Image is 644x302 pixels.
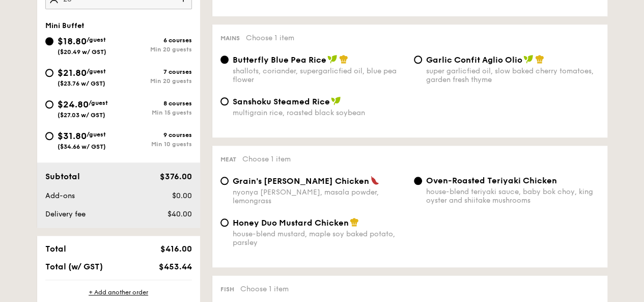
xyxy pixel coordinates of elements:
[119,109,192,116] div: Min 15 guests
[220,177,229,185] input: Grain's [PERSON_NAME] Chickennyonya [PERSON_NAME], masala powder, lemongrass
[45,210,86,218] span: Delivery fee
[58,112,105,119] span: ($27.03 w/ GST)
[233,218,349,228] span: Honey Duo Mustard Chicken
[220,97,229,105] input: Sanshoku Steamed Ricemultigrain rice, roasted black soybean
[45,191,75,200] span: Add-ons
[220,286,234,293] span: Fish
[233,55,326,65] span: Butterfly Blue Pea Rice
[45,100,53,108] input: $24.80/guest($27.03 w/ GST)8 coursesMin 15 guests
[45,262,103,271] span: Total (w/ GST)
[339,54,348,64] img: icon-chef-hat.a58ddaea.svg
[233,108,406,117] div: multigrain rice, roasted black soybean
[167,210,191,218] span: $40.00
[87,36,106,43] span: /guest
[240,285,289,293] span: Choose 1 item
[89,99,108,106] span: /guest
[45,288,192,296] div: + Add another order
[414,56,422,64] input: Garlic Confit Aglio Oliosuper garlicfied oil, slow baked cherry tomatoes, garden fresh thyme
[58,48,106,56] span: ($20.49 w/ GST)
[45,172,80,181] span: Subtotal
[523,54,534,64] img: icon-vegan.f8ff3823.svg
[45,21,85,30] span: Mini Buffet
[58,143,106,150] span: ($34.66 w/ GST)
[426,55,522,65] span: Garlic Confit Aglio Olio
[233,230,406,247] div: house-blend mustard, maple soy baked potato, parsley
[45,132,53,140] input: $31.80/guest($34.66 w/ GST)9 coursesMin 10 guests
[331,96,341,105] img: icon-vegan.f8ff3823.svg
[119,131,192,139] div: 9 courses
[535,54,544,64] img: icon-chef-hat.a58ddaea.svg
[45,69,53,77] input: $21.80/guest($23.76 w/ GST)7 coursesMin 20 guests
[119,46,192,53] div: Min 20 guests
[58,80,105,87] span: ($23.76 w/ GST)
[370,176,379,185] img: icon-spicy.37a8142b.svg
[58,36,87,47] span: $18.80
[246,34,294,42] span: Choose 1 item
[119,141,192,148] div: Min 10 guests
[172,191,191,200] span: $0.00
[45,37,53,45] input: $18.80/guest($20.49 w/ GST)6 coursesMin 20 guests
[233,67,406,84] div: shallots, coriander, supergarlicfied oil, blue pea flower
[233,188,406,205] div: nyonya [PERSON_NAME], masala powder, lemongrass
[327,54,338,64] img: icon-vegan.f8ff3823.svg
[233,176,369,186] span: Grain's [PERSON_NAME] Chicken
[220,156,236,163] span: Meat
[158,262,191,271] span: $453.44
[426,187,599,205] div: house-blend teriyaki sauce, baby bok choy, king oyster and shiitake mushrooms
[220,56,229,64] input: Butterfly Blue Pea Riceshallots, coriander, supergarlicfied oil, blue pea flower
[87,131,106,138] span: /guest
[160,244,191,254] span: $416.00
[119,68,192,75] div: 7 courses
[119,77,192,85] div: Min 20 guests
[220,218,229,227] input: Honey Duo Mustard Chickenhouse-blend mustard, maple soy baked potato, parsley
[220,35,240,42] span: Mains
[242,155,291,163] span: Choose 1 item
[58,99,89,110] span: $24.80
[426,176,557,185] span: Oven-Roasted Teriyaki Chicken
[159,172,191,181] span: $376.00
[414,177,422,185] input: Oven-Roasted Teriyaki Chickenhouse-blend teriyaki sauce, baby bok choy, king oyster and shiitake ...
[233,97,330,106] span: Sanshoku Steamed Rice
[45,244,66,254] span: Total
[58,67,87,78] span: $21.80
[350,217,359,227] img: icon-chef-hat.a58ddaea.svg
[119,37,192,44] div: 6 courses
[87,68,106,75] span: /guest
[58,130,87,142] span: $31.80
[426,67,599,84] div: super garlicfied oil, slow baked cherry tomatoes, garden fresh thyme
[119,100,192,107] div: 8 courses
